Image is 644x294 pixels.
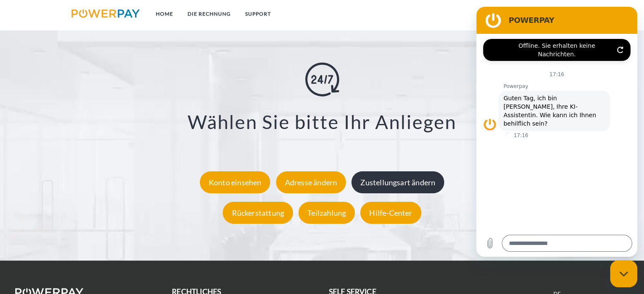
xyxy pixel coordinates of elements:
div: Zustellungsart ändern [351,171,444,193]
a: Zustellungsart ändern [349,178,446,187]
a: DIE RECHNUNG [180,6,238,22]
a: Hilfe-Center [358,208,423,217]
img: logo-powerpay.svg [72,9,140,18]
div: Adresse ändern [276,171,346,193]
a: Rückerstattung [221,208,295,217]
a: SUPPORT [238,6,278,22]
div: Teilzahlung [299,202,355,224]
a: Home [149,6,180,22]
iframe: Messaging-Fenster [476,7,637,257]
a: Konto einsehen [198,178,273,187]
div: Rückerstattung [223,202,293,224]
a: Teilzahlung [296,208,357,217]
a: Adresse ändern [274,178,348,187]
h3: Wählen Sie bitte Ihr Anliegen [43,110,601,133]
a: agb [529,6,555,22]
iframe: Schaltfläche zum Öffnen des Messaging-Fensters; Konversation läuft [610,260,637,287]
div: Konto einsehen [200,171,271,193]
div: Hilfe-Center [360,202,421,224]
img: online-shopping.svg [305,62,339,96]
